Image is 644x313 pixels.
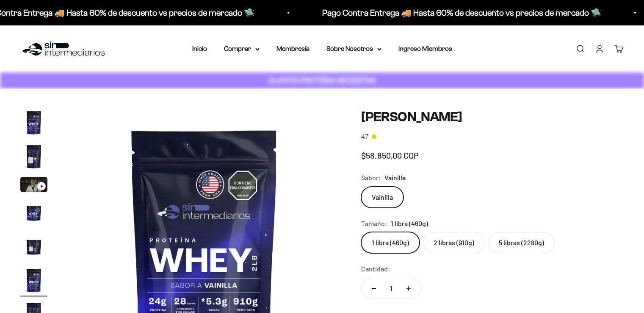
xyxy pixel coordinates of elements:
span: Vainilla [384,172,406,183]
button: Ir al artículo 3 [20,177,47,195]
button: Ir al artículo 1 [20,109,47,139]
button: Reducir cantidad [362,278,386,299]
a: Inicio [192,45,207,52]
span: 4.7 [361,132,368,142]
img: Proteína Whey - Vainilla [20,199,47,226]
legend: Tamaño: [361,218,387,229]
img: Proteína Whey - Vainilla [20,267,47,294]
button: Ir al artículo 2 [20,143,47,173]
p: Pago Contra Entrega 🚚 Hasta 60% de descuento vs precios de mercado 🛸 [322,6,601,20]
button: Aumentar cantidad [396,278,421,299]
legend: Sabor: [361,172,381,183]
span: 1 libra (460g) [391,218,428,229]
button: Ir al artículo 6 [20,267,47,296]
img: Proteína Whey - Vainilla [20,143,47,170]
h1: [PERSON_NAME] [361,109,624,125]
a: Membresía [276,45,310,52]
summary: Comprar [224,43,260,54]
strong: CUANTA PROTEÍNA NECESITAS [268,76,376,85]
button: Ir al artículo 5 [20,233,47,263]
button: Ir al artículo 4 [20,199,47,229]
sale-price: $58.850,00 COP [361,148,419,162]
summary: Sobre Nosotros [326,43,381,54]
a: 4.74.7 de 5.0 estrellas [361,132,624,142]
a: Ingreso Miembros [398,45,452,52]
img: Proteína Whey - Vainilla [20,233,47,260]
img: Proteína Whey - Vainilla [20,109,47,136]
label: Cantidad: [361,263,390,274]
